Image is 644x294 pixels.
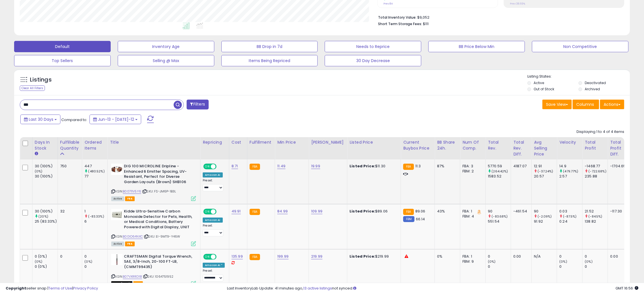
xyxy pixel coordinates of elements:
[35,254,58,259] div: 0 (0%)
[573,100,599,109] button: Columns
[35,264,58,269] div: 0 (0%)
[559,139,580,145] div: Velocity
[125,242,135,246] span: FBA
[415,209,425,214] span: 89.06
[538,169,553,174] small: (-37.24%)
[492,169,508,174] small: (264.42%)
[6,286,98,291] div: seller snap | |
[350,209,375,214] b: Listed Price:
[610,209,626,214] div: -117.30
[98,117,134,122] span: Jun-13 - [DATE]-12
[462,214,481,219] div: FBM: 4
[311,209,322,214] a: 109.99
[232,209,241,214] a: 49.91
[35,174,58,179] div: 30 (100%)
[534,174,557,179] div: 20.57
[585,259,593,264] small: (0%)
[250,209,260,215] small: FBA
[488,174,511,179] div: 1583.52
[559,219,582,224] div: 0.24
[538,214,552,219] small: (-2.09%)
[403,139,432,151] div: Current Buybox Price
[38,214,48,219] small: (20%)
[89,115,141,124] button: Jun-13 - [DATE]-12
[111,164,123,175] img: 41gJO8f0dzL._SL40_.jpg
[462,164,481,169] div: FBA: 3
[576,102,594,107] span: Columns
[48,286,72,291] a: Terms of Use
[143,274,173,279] span: | SKU: 1064751952
[403,216,414,222] small: FBM
[84,254,107,259] div: 0
[204,209,211,214] span: ON
[534,80,544,85] label: Active
[110,139,198,145] div: Title
[277,139,306,145] div: Min Price
[462,139,483,151] div: Num of Comp.
[84,264,107,269] div: 0
[30,76,52,84] h5: Listings
[123,234,143,239] a: B00IO64NXC
[216,254,225,259] span: OFF
[559,174,582,179] div: 2.57
[203,179,225,191] div: Preset:
[585,254,608,259] div: 0
[216,209,225,214] span: OFF
[383,2,393,5] small: Prev: 84
[510,2,525,5] small: Prev: 38.69%
[610,139,628,157] div: Total Profit Diff.
[513,254,527,259] div: 0.00
[311,139,345,145] div: [PERSON_NAME]
[437,254,456,259] div: 0%
[585,164,608,169] div: -1468.77
[462,254,481,259] div: FBA: 1
[84,164,107,169] div: 447
[437,164,456,169] div: 87%
[20,115,60,124] button: Last 30 Days
[585,219,608,224] div: 138.82
[142,189,176,194] span: | SKU: FS-JM6P-1B3L
[488,164,511,169] div: 5770.59
[60,164,78,169] div: 750
[84,174,107,179] div: 77
[203,218,222,223] div: Amazon AI
[588,214,602,219] small: (-84.5%)
[111,254,123,265] img: 31-dYYJapdL._SL40_.jpg
[559,164,582,169] div: 14.9
[378,15,416,20] b: Total Inventory Value:
[221,41,318,52] button: BB Drop in 7d
[111,164,196,200] div: ASIN:
[527,74,630,79] p: Listing States:
[232,139,245,145] div: Cost
[124,254,193,271] b: CRAFTSMAN Digital Torque Wrench, SAE, 3/8-Inch, 20-100 FT-LB, (CMMT99435)
[84,139,105,151] div: Ordered Items
[588,169,606,174] small: (-722.68%)
[203,263,225,268] div: Amazon AI *
[6,286,26,291] strong: Copyright
[60,254,78,259] div: 0
[118,41,214,52] button: Inventory Age
[534,209,557,214] div: 90
[563,214,577,219] small: (-87.5%)
[84,259,92,264] small: (0%)
[123,189,141,194] a: B00711V5Y6
[488,259,496,264] small: (0%)
[14,41,111,52] button: Default
[428,41,525,52] button: BB Price Below Min
[437,209,456,214] div: 43%
[203,224,225,236] div: Preset:
[532,41,628,52] button: Non Competitive
[203,269,225,282] div: Preset:
[350,209,396,214] div: $89.06
[513,209,527,214] div: -461.54
[84,219,107,224] div: 6
[577,129,624,135] div: Displaying 1 to 4 of 4 items
[84,209,107,214] div: 1
[20,85,45,91] div: Clear All Filters
[488,209,511,214] div: 90
[60,209,78,214] div: 32
[144,234,180,239] span: | SKU: EI-9MT9-Y46W
[350,139,398,145] div: Listed Price
[250,254,260,260] small: FBA
[187,100,209,109] button: Filters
